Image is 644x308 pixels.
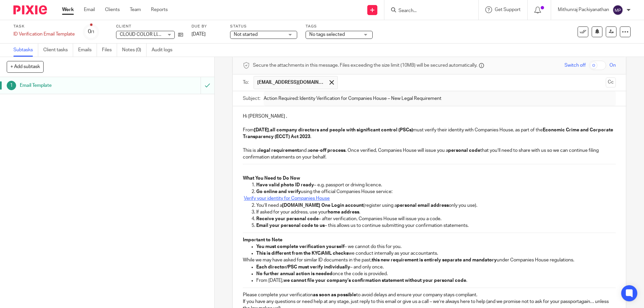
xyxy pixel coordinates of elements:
em: again [579,299,590,304]
a: Work [62,6,74,13]
span: CLOUD COLOR LIMITED [120,32,171,37]
img: svg%3E [612,5,623,15]
label: To: [243,79,250,86]
strong: Each director/PSC must verify individually [256,265,350,269]
p: – and only once. [256,264,615,270]
strong: What You Need to Do Now [243,176,300,181]
p: If asked for your address, use your . [256,209,615,215]
label: Client [116,24,183,29]
h1: Email Template [20,80,136,90]
p: – e.g. passport or driving licence. [256,182,615,188]
p: – after verification, Companies House will issue you a code. [256,215,615,222]
label: Tags [306,24,373,29]
strong: personal email address [397,203,449,208]
p: From , must verify their identity with Companies House, as part of the . [243,127,615,140]
strong: legal requirement [259,148,299,153]
span: [DATE] [192,32,206,37]
strong: [DATE] [254,128,269,132]
label: Due by [192,24,222,29]
a: Team [130,6,141,13]
img: Pixie [13,5,47,14]
label: Status [230,24,297,29]
strong: Go online and verify [256,189,301,194]
p: From [DATE], . [256,277,615,284]
div: ID Verification Email Template [13,31,75,38]
button: Cc [606,77,616,87]
strong: one-off process [310,148,345,153]
p: – we cannot do this for you. [256,243,615,250]
strong: home address [328,210,359,214]
div: 0 [88,28,95,36]
strong: we cannot file your company’s confirmation statement without your personal code [283,278,466,283]
strong: Receive your personal code [256,217,319,221]
strong: all company directors and people with significant control (PSCs) [270,128,413,132]
label: Subject: [243,95,260,102]
strong: [DOMAIN_NAME] One Login account [282,203,363,208]
span: Secure the attachments in this message. Files exceeding the size limit (10MB) will be secured aut... [253,62,477,69]
p: – this allows us to continue submitting your confirmation statements. [256,222,615,229]
a: Notes (0) [122,44,147,57]
p: Please complete your verification to avoid delays and ensure your company stays compliant. [243,292,615,298]
p: You’ll need a (register using a only you use). [256,202,615,209]
strong: You must complete verification yourself [256,244,344,249]
strong: this new requirement is entirely separate and mandatory [372,258,497,262]
a: Subtasks [13,44,38,57]
span: On [609,62,616,69]
strong: This is different from the KYC/AML checks [256,251,348,256]
a: Reports [151,6,168,13]
span: Get Support [495,7,521,12]
strong: Email your personal code to us [256,223,325,228]
div: 1 [7,81,16,90]
strong: as soon as possible [313,293,356,297]
p: we conduct internally as your accountants. [256,250,615,257]
strong: Important to Note [243,238,282,242]
p: Mithunraj Packiyanathan [558,6,609,13]
span: Not started [234,32,258,37]
p: While we may have asked for similar ID documents in the past, under Companies House regulations. [243,257,615,263]
strong: personal code [448,148,480,153]
strong: No further annual action is needed [256,271,332,276]
a: Client tasks [43,44,73,57]
span: No tags selected [309,32,345,37]
label: Task [13,24,75,29]
p: once the code is provided. [256,270,615,277]
p: using the official Companies House service: [256,188,615,195]
p: This is a and a . Once verified, Companies House will issue you a that you’ll need to share with ... [243,147,615,161]
small: /1 [91,30,95,34]
a: Clients [105,6,120,13]
p: Hi [PERSON_NAME] , [243,113,615,120]
span: Switch off [565,62,586,69]
a: Files [102,44,117,57]
button: + Add subtask [7,61,44,72]
input: Search [398,8,458,14]
a: Emails [78,44,97,57]
strong: Have valid photo ID ready [256,183,314,187]
span: [EMAIL_ADDRESS][DOMAIN_NAME] [257,79,324,86]
a: Verify your identity for Companies House [244,196,330,201]
a: Email [84,6,95,13]
a: Audit logs [152,44,177,57]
